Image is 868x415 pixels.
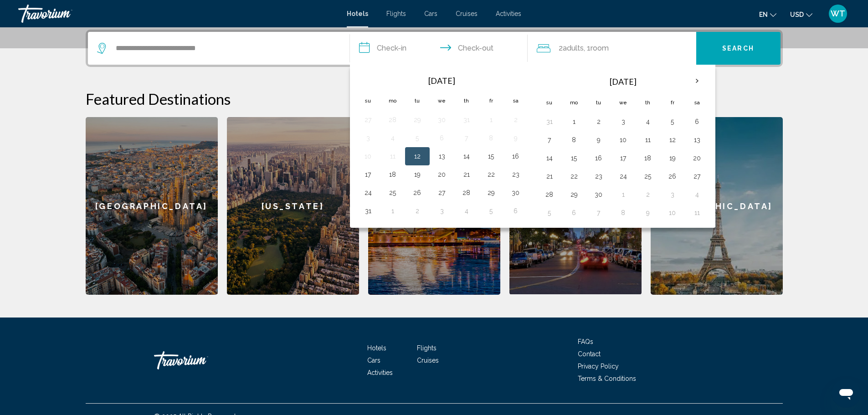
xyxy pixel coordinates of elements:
span: en [759,11,768,18]
button: Day 19 [665,152,680,164]
a: Flights [386,10,406,17]
button: Day 13 [435,150,449,163]
a: Cars [367,357,380,364]
a: Hotels [367,344,386,352]
span: Activities [367,369,393,376]
button: Day 4 [385,132,400,144]
button: Day 24 [616,170,631,183]
button: Day 4 [641,115,655,128]
button: Day 27 [361,113,375,126]
a: Hotels [347,10,368,17]
button: Day 17 [361,168,375,181]
button: Day 5 [542,206,557,219]
button: Day 3 [616,115,631,128]
button: Day 11 [385,150,400,163]
span: 2 [559,42,584,55]
button: Day 2 [591,115,606,128]
button: Day 27 [690,170,704,183]
button: Change currency [790,8,812,21]
button: Day 5 [484,205,498,217]
button: Day 26 [410,186,425,199]
button: Day 31 [361,205,375,217]
button: Day 6 [567,206,581,219]
button: Day 12 [410,150,425,163]
button: Day 25 [385,186,400,199]
button: Day 1 [385,205,400,217]
button: Day 22 [567,170,581,183]
button: Day 3 [435,205,449,217]
a: Cruises [417,357,439,364]
a: Travorium [154,347,245,374]
button: Day 30 [435,113,449,126]
a: Cruises [456,10,478,17]
span: USD [790,11,804,18]
button: Day 6 [435,132,449,144]
button: Day 10 [616,133,631,146]
h2: Featured Destinations [86,90,783,108]
button: Day 8 [567,133,581,146]
a: Flights [417,344,437,352]
button: Check in and out dates [350,32,528,65]
a: Terms & Conditions [578,375,636,382]
button: Day 20 [435,168,449,181]
button: Day 28 [542,188,557,201]
button: Day 27 [435,186,449,199]
button: Day 11 [641,133,655,146]
button: Day 24 [361,186,375,199]
th: [DATE] [562,71,685,92]
button: Day 29 [410,113,425,126]
a: Privacy Policy [578,363,619,370]
a: FAQs [578,338,593,345]
button: Day 14 [542,152,557,164]
button: Day 2 [410,205,425,217]
button: Day 8 [616,206,631,219]
button: Day 15 [484,150,498,163]
span: Search [722,45,754,52]
button: Day 16 [508,150,523,163]
button: Day 28 [459,186,474,199]
button: Day 3 [665,188,680,201]
a: Activities [496,10,521,17]
button: Day 1 [484,113,498,126]
a: [US_STATE] [227,117,359,295]
button: Day 10 [665,206,680,219]
button: Day 28 [385,113,400,126]
button: Day 29 [484,186,498,199]
button: Day 4 [690,188,704,201]
button: Day 23 [508,168,523,181]
button: Day 9 [591,133,606,146]
button: Day 6 [508,205,523,217]
button: Day 22 [484,168,498,181]
span: Room [591,44,609,52]
button: Travelers: 2 adults, 0 children [528,32,696,65]
button: Day 8 [484,132,498,144]
button: Day 18 [385,168,400,181]
button: Day 20 [690,152,704,164]
button: Day 30 [591,188,606,201]
button: Day 7 [542,133,557,146]
button: Search [696,32,781,65]
button: Day 13 [690,133,704,146]
button: Day 5 [410,132,425,144]
span: , 1 [584,42,609,55]
button: Day 9 [508,132,523,144]
span: Adults [563,44,584,52]
button: Day 14 [459,150,474,163]
button: Day 3 [361,132,375,144]
div: [GEOGRAPHIC_DATA] [86,117,218,295]
a: Cars [424,10,437,17]
button: Day 7 [459,132,474,144]
button: Day 18 [641,152,655,164]
button: Day 9 [641,206,655,219]
iframe: Button to launch messaging window [832,379,861,408]
button: User Menu [826,4,850,23]
button: Day 1 [567,115,581,128]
